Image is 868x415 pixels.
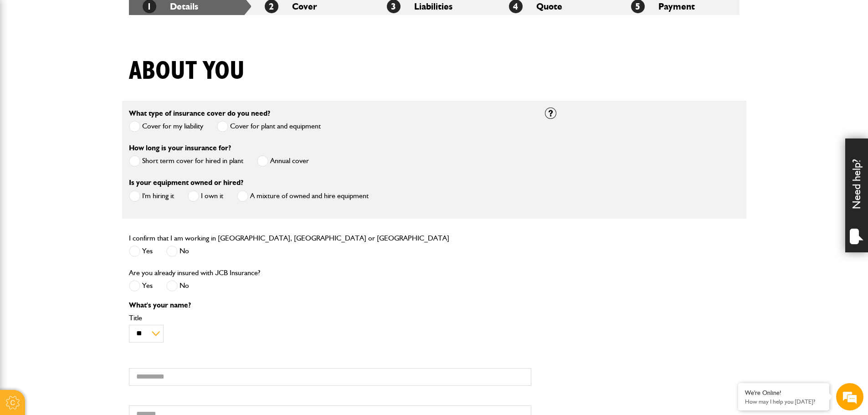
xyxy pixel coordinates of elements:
label: Short term cover for hired in plant [129,155,243,167]
label: I'm hiring it [129,190,174,202]
label: I own it [188,190,223,202]
label: Is your equipment owned or hired? [129,179,243,186]
label: Cover for my liability [129,121,203,132]
div: Need help? [845,138,868,252]
label: Yes [129,280,153,292]
label: Title [129,314,531,322]
p: How may I help you today? [745,398,822,405]
label: Cover for plant and equipment [217,121,321,132]
label: Are you already insured with JCB Insurance? [129,269,260,277]
label: I confirm that I am working in [GEOGRAPHIC_DATA], [GEOGRAPHIC_DATA] or [GEOGRAPHIC_DATA] [129,235,449,242]
label: What type of insurance cover do you need? [129,110,270,117]
div: We're Online! [745,389,822,397]
label: Annual cover [257,155,309,167]
label: Yes [129,246,153,257]
label: No [166,280,189,292]
label: A mixture of owned and hire equipment [237,190,369,202]
label: How long is your insurance for? [129,144,231,152]
label: No [166,246,189,257]
h1: About you [129,56,245,87]
p: What's your name? [129,302,531,309]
